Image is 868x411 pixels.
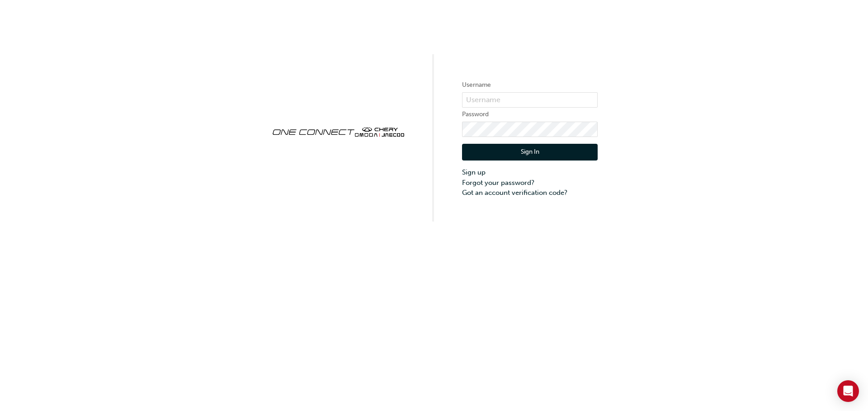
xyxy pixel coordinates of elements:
input: Username [462,92,598,108]
a: Got an account verification code? [462,188,598,198]
a: Sign up [462,167,598,178]
div: Open Intercom Messenger [837,380,859,402]
img: oneconnect [270,119,406,143]
a: Forgot your password? [462,178,598,188]
label: Username [462,80,598,90]
button: Sign In [462,144,598,161]
label: Password [462,109,598,120]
